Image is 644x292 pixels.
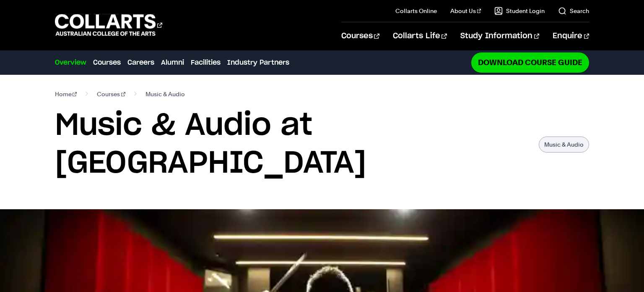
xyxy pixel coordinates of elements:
a: About Us [450,7,481,15]
a: Careers [127,58,154,68]
p: Music & Audio [539,137,589,153]
a: Facilities [191,58,221,68]
a: Download Course Guide [471,53,589,72]
a: Study Information [460,22,539,50]
a: Courses [93,58,121,68]
a: Collarts Life [393,22,447,50]
a: Collarts Online [395,7,437,15]
a: Enquire [553,22,589,50]
a: Alumni [161,58,184,68]
span: Music & Audio [145,88,185,100]
a: Home [55,88,77,100]
a: Industry Partners [227,58,289,68]
div: Go to homepage [55,13,162,37]
a: Student Login [494,7,545,15]
h1: Music & Audio at [GEOGRAPHIC_DATA] [55,107,531,182]
a: Search [558,7,589,15]
a: Courses [97,88,125,100]
a: Overview [55,58,86,68]
a: Courses [341,22,379,50]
